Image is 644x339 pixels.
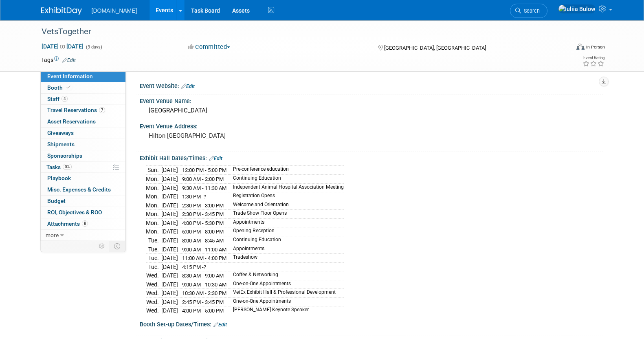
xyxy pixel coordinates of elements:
[146,192,161,201] td: Mon.
[149,132,324,139] pre: Hilton [GEOGRAPHIC_DATA]
[582,56,604,60] div: Event Rating
[161,271,178,280] td: [DATE]
[47,96,68,102] span: Staff
[161,183,178,192] td: [DATE]
[41,218,125,229] a: Attachments8
[228,227,344,236] td: Opening Reception
[228,289,344,298] td: VetEx Exhibit Hall & Professional Development
[228,280,344,289] td: One-on-One Appointments
[146,183,161,192] td: Mon.
[161,236,178,245] td: [DATE]
[41,56,76,64] td: Tags
[586,44,605,50] div: In-Person
[146,297,161,306] td: Wed.
[47,152,82,159] span: Sponsorships
[47,118,96,125] span: Asset Reservations
[182,229,224,235] span: 6:00 PM - 8:00 PM
[182,273,224,279] span: 8:30 AM - 9:00 AM
[62,57,76,63] a: Edit
[146,236,161,245] td: Tue.
[182,176,224,182] span: 9:00 AM - 2:00 PM
[213,322,227,328] a: Edit
[41,43,84,50] span: [DATE] [DATE]
[510,4,547,18] a: Search
[140,80,603,90] div: Event Website:
[228,218,344,227] td: Appointments
[85,44,102,50] span: (3 days)
[228,236,344,245] td: Continuing Education
[228,210,344,219] td: Trade Show Floor Opens
[576,44,585,50] img: Format-Inperson.png
[41,162,125,173] a: Tasks0%
[146,201,161,210] td: Mon.
[161,227,178,236] td: [DATE]
[146,271,161,280] td: Wed.
[62,96,68,102] span: 4
[228,166,344,175] td: Pre-conference education
[228,201,344,210] td: Welcome and Orientation
[99,107,105,113] span: 7
[182,264,206,270] span: 4:15 PM -
[161,280,178,289] td: [DATE]
[46,232,59,238] span: more
[41,116,125,127] a: Asset Reservations
[41,94,125,105] a: Staff4
[47,73,93,79] span: Event Information
[209,156,222,161] a: Edit
[182,299,224,305] span: 2:45 PM - 3:45 PM
[181,84,195,89] a: Edit
[146,218,161,227] td: Mon.
[161,297,178,306] td: [DATE]
[47,209,102,216] span: ROI, Objectives & ROO
[182,282,226,288] span: 9:00 AM - 10:30 AM
[47,220,88,227] span: Attachments
[82,220,88,227] span: 8
[109,241,125,251] td: Toggle Event Tabs
[46,164,72,170] span: Tasks
[41,150,125,161] a: Sponsorships
[146,210,161,219] td: Mon.
[182,247,226,253] span: 9:00 AM - 11:00 AM
[558,4,596,13] img: Iuliia Bulow
[41,184,125,195] a: Misc. Expenses & Credits
[182,238,224,244] span: 8:00 AM - 8:45 AM
[47,186,111,193] span: Misc. Expenses & Credits
[47,107,105,113] span: Travel Reservations
[140,152,603,163] div: Exhibit Hall Dates/Times:
[41,105,125,116] a: Travel Reservations7
[182,220,224,226] span: 4:00 PM - 5:30 PM
[161,210,178,219] td: [DATE]
[146,306,161,315] td: Wed.
[161,306,178,315] td: [DATE]
[63,164,72,170] span: 0%
[146,280,161,289] td: Wed.
[146,289,161,298] td: Wed.
[59,43,66,50] span: to
[182,211,224,217] span: 2:30 PM - 3:45 PM
[161,218,178,227] td: [DATE]
[146,262,161,271] td: Tue.
[161,175,178,184] td: [DATE]
[182,203,224,209] span: 2:30 PM - 3:00 PM
[47,175,71,181] span: Playbook
[41,196,125,207] a: Budget
[182,255,226,261] span: 11:00 AM - 4:00 PM
[228,297,344,306] td: One-on-One Appointments
[41,82,125,93] a: Booth
[161,201,178,210] td: [DATE]
[228,183,344,192] td: Independent Animal Hospital Association Meeting
[146,227,161,236] td: Mon.
[521,42,605,55] div: Event Format
[185,43,233,51] button: Committed
[47,141,75,147] span: Shipments
[146,175,161,184] td: Mon.
[182,167,226,173] span: 12:00 PM - 5:00 PM
[228,245,344,254] td: Appointments
[41,7,82,15] img: ExhibitDay
[228,306,344,315] td: [PERSON_NAME] Keynote Speaker
[228,175,344,184] td: Continuing Education
[41,230,125,241] a: more
[384,45,486,51] span: [GEOGRAPHIC_DATA], [GEOGRAPHIC_DATA]
[161,254,178,263] td: [DATE]
[521,8,540,14] span: Search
